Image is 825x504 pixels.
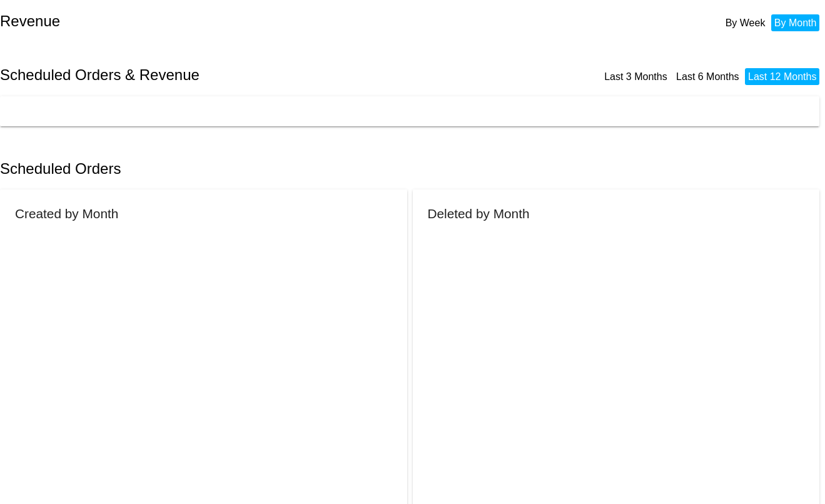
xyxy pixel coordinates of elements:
[748,71,816,82] a: Last 12 Months
[771,14,820,31] li: By Month
[722,14,769,31] li: By Week
[15,206,118,221] h2: Created by Month
[604,71,667,82] a: Last 3 Months
[428,206,530,221] h2: Deleted by Month
[676,71,739,82] a: Last 6 Months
